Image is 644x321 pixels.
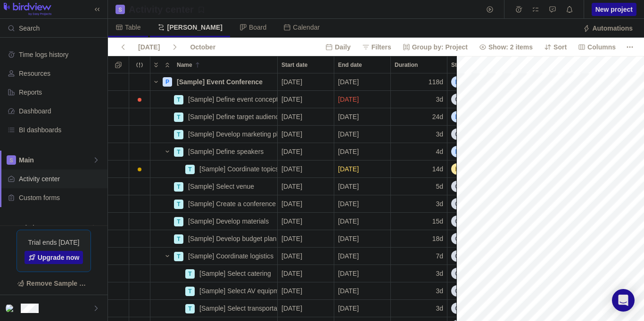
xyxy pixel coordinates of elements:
span: 3d [436,286,443,296]
div: Zester [6,303,17,314]
div: Duration [391,56,447,73]
span: Board [249,23,266,32]
span: [Sample] Coordinate logistics [188,251,273,261]
div: Status [447,91,504,108]
span: Group by: Project [399,40,471,54]
div: T [174,182,183,192]
div: In progress [447,73,504,90]
div: Status [447,73,504,91]
span: More actions [623,40,636,54]
span: Upgrade now [38,253,80,262]
span: [DATE] [281,95,302,104]
div: Name [150,160,278,178]
div: Status [447,126,504,143]
div: Start date [278,178,334,195]
span: [Sample] Select transportation [199,304,277,313]
div: Open [447,265,504,282]
span: Saved views [8,223,87,233]
span: New project [595,5,633,14]
div: Trouble indication [129,178,150,195]
span: [Sample] Develop materials [188,217,269,226]
div: T [174,147,183,157]
span: My assignments [529,3,542,16]
div: [Sample] Select venue [184,178,277,195]
div: End date [334,108,391,126]
div: Name [173,56,277,73]
span: [DATE] [338,269,359,278]
div: Duration [391,265,447,282]
div: Status [447,230,504,248]
div: Name [150,126,278,143]
span: Show: 2 items [475,40,537,54]
span: 118d [429,77,443,87]
a: Approval requests [546,7,559,15]
div: In progress [447,143,504,160]
div: Trouble indication [129,91,150,108]
div: Hold [447,160,504,177]
div: Open [447,195,504,212]
span: Dashboard [19,106,104,116]
img: logo [4,3,51,16]
div: Start date [278,300,334,317]
span: 5d [436,182,443,191]
span: [DATE] [134,40,164,54]
span: Save your current layout and filters as a View [125,3,209,16]
div: [Sample] Develop materials [184,213,277,230]
div: Open [447,230,504,247]
div: highlight [334,91,390,108]
div: End date [334,56,390,73]
span: Notifications [563,3,576,16]
div: Status [447,265,504,282]
div: Duration [391,300,447,317]
div: Duration [391,248,447,265]
div: Trouble indication [129,126,150,143]
div: Trouble indication [129,282,150,300]
div: Open Intercom Messenger [612,289,635,312]
div: [Sample] Select transportation [196,300,277,317]
span: [DATE] [338,286,359,296]
div: Duration [391,195,447,213]
div: Name [150,195,278,213]
span: [DATE] [281,147,302,156]
span: Custom forms [19,193,104,202]
div: End date [334,195,391,213]
div: [Sample] Define target audience [184,108,277,125]
span: BI dashboards [19,125,104,135]
span: Main [19,155,92,165]
span: Time logs history [19,50,104,59]
span: [DATE] [338,182,359,191]
div: Trouble indication [129,143,150,160]
h2: Activity center [129,3,194,16]
div: Open [447,91,504,108]
span: Time logs [512,3,525,16]
a: My assignments [529,7,542,15]
div: Trouble indication [129,195,150,213]
span: [DATE] [338,77,359,87]
div: T [185,269,195,279]
span: [Sample] Event Conference [177,77,263,87]
span: 3d [436,269,443,278]
div: [Sample] Select catering [196,265,277,282]
span: Columns [587,42,616,52]
div: Trouble indication [129,213,150,230]
span: [Sample] Develop budget plan [188,234,277,243]
div: Duration [391,178,447,195]
div: End date [334,126,391,143]
span: Duration [395,60,418,70]
span: [PERSON_NAME] [167,23,222,32]
span: Activity center [19,174,104,184]
span: Start date [281,60,307,70]
span: Approval requests [546,3,559,16]
div: T [185,287,195,296]
span: [DATE] [338,251,359,261]
div: Start date [278,143,334,160]
span: [Sample] Define target audience [188,112,277,121]
div: Status [447,213,504,230]
div: Open [447,300,504,317]
span: Browse views [87,221,100,234]
div: Duration [391,143,447,160]
span: Start timer [483,3,496,16]
div: Duration [391,108,447,126]
div: Start date [278,248,334,265]
span: Expand [150,58,162,72]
